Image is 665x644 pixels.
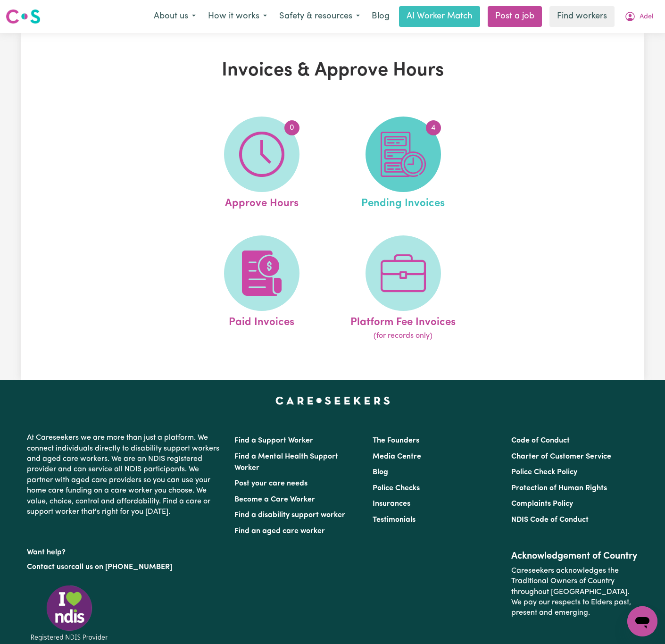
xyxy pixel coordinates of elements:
a: Pending Invoices [335,117,471,212]
a: Charter of Customer Service [511,453,611,460]
a: Paid Invoices [194,235,330,342]
a: Find workers [549,6,615,27]
span: Approve Hours [225,192,299,212]
button: Safety & resources [273,7,366,26]
a: Post a job [488,6,542,27]
a: Blog [373,468,388,476]
a: Testimonials [373,516,416,524]
a: AI Worker Match [399,6,480,27]
a: Find a Mental Health Support Worker [234,453,338,472]
img: Careseekers logo [6,8,41,25]
a: Post your care needs [234,480,308,487]
p: Want help? [27,544,223,558]
a: call us on [PHONE_NUMBER] [71,563,172,571]
span: 4 [426,120,441,135]
img: Registered NDIS provider [27,584,112,643]
span: Adel [640,12,653,22]
h2: Acknowledgement of Country [511,551,638,562]
a: Approve Hours [194,117,330,212]
a: Code of Conduct [511,437,570,444]
iframe: Button to launch messaging window [627,606,657,636]
span: 0 [284,120,299,135]
a: Become a Care Worker [234,496,315,503]
button: How it works [202,7,273,26]
p: or [27,558,223,576]
a: The Founders [373,437,419,444]
a: Complaints Policy [511,500,573,508]
a: Insurances [373,500,410,508]
a: Find an aged care worker [234,527,325,535]
button: My Account [618,7,659,26]
span: Paid Invoices [229,311,294,331]
h1: Invoices & Approve Hours [131,59,534,82]
a: Media Centre [373,453,421,460]
span: Pending Invoices [361,192,445,212]
button: About us [148,7,202,26]
a: Careseekers logo [6,6,41,27]
a: Careseekers home page [275,397,390,404]
a: Blog [366,6,395,27]
p: Careseekers acknowledges the Traditional Owners of Country throughout [GEOGRAPHIC_DATA]. We pay o... [511,562,638,622]
a: Protection of Human Rights [511,485,607,492]
span: Platform Fee Invoices [350,311,456,331]
a: NDIS Code of Conduct [511,516,589,524]
span: (for records only) [374,330,432,342]
a: Find a Support Worker [234,437,313,444]
p: At Careseekers we are more than just a platform. We connect individuals directly to disability su... [27,429,223,521]
a: Platform Fee Invoices(for records only) [335,235,471,342]
a: Find a disability support worker [234,511,345,519]
a: Contact us [27,563,64,571]
a: Police Check Policy [511,468,577,476]
a: Police Checks [373,485,420,492]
